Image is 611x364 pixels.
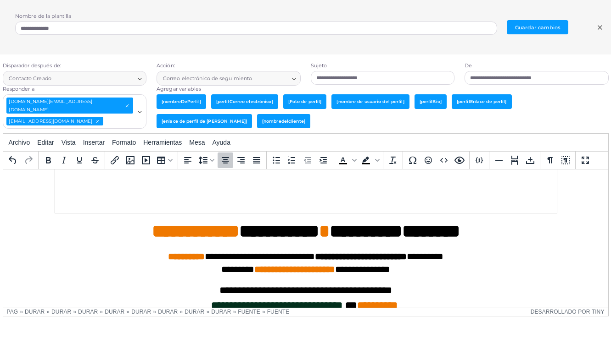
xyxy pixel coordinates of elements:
button: Alinear al centro [218,152,233,168]
button: Alinear a la izquierda [180,152,196,168]
font: [DOMAIN_NAME][EMAIL_ADDRESS][DOMAIN_NAME] [9,98,92,112]
font: durar [105,309,124,315]
font: [Foto de perfil] [288,99,322,104]
font: [perfilEnlace de perfil] [457,99,507,104]
font: durar [131,309,151,315]
button: Subrayar [72,152,87,168]
font: » [206,309,209,315]
iframe: Área de texto enriquecido [3,169,608,308]
div: Color de fondo [358,152,381,168]
button: Insertar/editar enlace [107,152,123,168]
button: Línea horizontal [491,152,507,168]
button: Itálico [56,152,72,168]
button: Lista numerada [284,152,300,168]
button: Borrar formato [385,152,401,168]
font: Acción: [157,62,175,69]
font: Vista [62,139,76,146]
button: Salto de página [507,152,522,168]
font: [perfilBio] [420,99,442,104]
input: Buscar opción [104,116,134,126]
button: Aumentar sangría [315,152,331,168]
div: Buscar opción [157,71,301,86]
font: Archivo [9,139,30,146]
button: Insertar/editar medios [138,152,154,168]
button: Mostrar bloques [558,152,573,168]
font: durar [158,309,178,315]
font: durar [51,309,71,315]
font: Ayuda [213,139,230,146]
font: » [153,309,156,315]
font: durar [25,309,45,315]
div: Buscar opción [3,94,147,129]
font: » [20,309,23,315]
font: [nombreDePerfil] [162,99,201,104]
font: durar [185,309,204,315]
font: » [46,309,50,315]
font: » [100,309,103,315]
font: Editar [37,139,54,146]
button: Pantalla completa [577,152,593,168]
font: Formato [112,139,136,146]
button: Deseleccionar Marketing.digital@weidmueller.com [124,103,130,109]
font: Contacto Creado [9,75,51,81]
input: Buscar opción [254,73,288,83]
font: Nombre de la plantilla [15,13,71,19]
button: Mesa [154,152,176,168]
font: Correo electrónico de seguimiento [163,75,252,81]
font: pag [7,309,18,315]
font: » [126,309,129,315]
button: Altura de línea [196,152,218,168]
font: » [73,309,76,315]
font: De [465,62,472,69]
button: Mostrar personajes invisibles [542,152,558,168]
button: Atrevido [40,152,56,168]
button: Código fuente [436,152,452,168]
font: fuente [238,309,260,315]
font: Disparador después de: [3,62,61,69]
button: Espacio indivisible [522,152,538,168]
font: [EMAIL_ADDRESS][DOMAIN_NAME] [9,118,92,124]
button: Galería de medios [123,152,138,168]
div: Color del texto [335,152,358,168]
button: Disminuir sangría [300,152,315,168]
button: Deseleccionar clientes@weidmueller.com [95,118,101,125]
font: [nombredelcliente] [262,119,305,124]
button: Guardar cambios [507,20,568,34]
font: durar [78,309,98,315]
font: durar [211,309,231,315]
font: Sujeto [311,62,327,69]
font: » [262,309,265,315]
font: Responder a [3,86,34,92]
button: Alinear a la derecha [233,152,249,168]
button: Tachado [87,152,103,168]
button: Emoticonos [420,152,436,168]
input: Buscar opción [54,73,134,83]
font: [nombre de usuario del perfil] [336,99,404,104]
font: [enlace de perfil de [PERSON_NAME]] [162,119,247,124]
a: Desarrollado por Tiny [531,309,605,315]
button: Carácter especial [405,152,420,168]
button: Deshacer [5,152,21,168]
font: fuente [267,309,290,315]
button: Insertar/editar ejemplo de código [471,152,487,168]
div: Buscar opción [3,71,147,86]
button: Lista de viñetas [269,152,284,168]
font: [perfilCorreo electrónico] [216,99,273,104]
font: » [179,309,183,315]
button: Avance [452,152,467,168]
font: » [233,309,236,315]
button: Rehacer [21,152,36,168]
button: Justificar [249,152,264,168]
font: Guardar cambios [515,24,561,31]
